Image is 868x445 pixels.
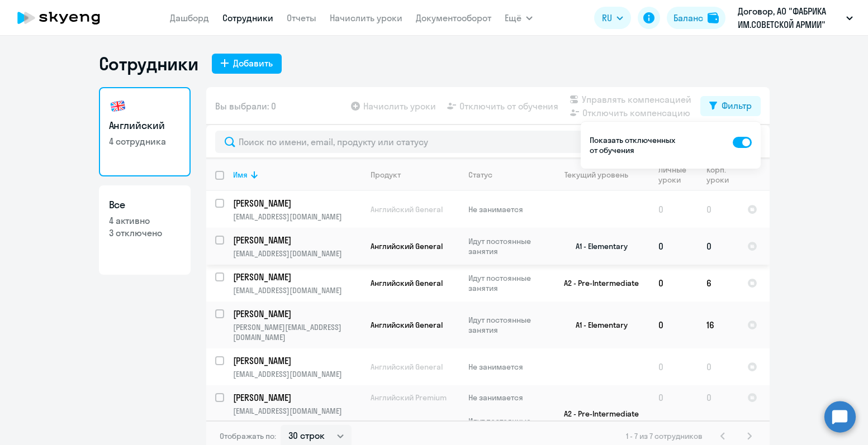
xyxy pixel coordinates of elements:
[468,204,545,214] p: Не занимается
[371,278,443,288] span: Английский General
[233,271,359,283] p: [PERSON_NAME]
[546,228,649,265] td: A1 - Elementary
[649,191,698,228] td: 0
[649,302,698,348] td: 0
[554,170,649,180] div: Текущий уровень
[233,406,361,416] p: [EMAIL_ADDRESS][DOMAIN_NAME]
[700,96,761,116] button: Фильтр
[468,170,492,180] div: Статус
[233,170,361,180] div: Имя
[330,12,402,23] a: Начислить уроки
[220,431,276,441] span: Отображать по:
[233,170,248,180] div: Имя
[738,4,842,31] p: Договор, АО "ФАБРИКА ИМ.СОВЕТСКОЙ АРМИИ"
[233,197,361,209] a: [PERSON_NAME]
[233,391,359,404] p: [PERSON_NAME]
[215,99,276,113] span: Вы выбрали: 0
[233,369,361,379] p: [EMAIL_ADDRESS][DOMAIN_NAME]
[233,285,361,295] p: [EMAIL_ADDRESS][DOMAIN_NAME]
[233,271,361,283] a: [PERSON_NAME]
[505,7,533,29] button: Ещё
[233,234,361,246] a: [PERSON_NAME]
[233,322,361,342] p: [PERSON_NAME][EMAIL_ADDRESS][DOMAIN_NAME]
[371,393,447,403] span: Английский Premium
[233,355,359,367] p: [PERSON_NAME]
[698,265,738,302] td: 6
[233,391,361,404] a: [PERSON_NAME]
[698,302,738,348] td: 16
[706,165,738,185] div: Корп. уроки
[109,214,181,227] p: 4 активно
[602,11,612,25] span: RU
[649,410,698,442] td: 1
[649,385,698,410] td: 0
[708,12,719,23] img: balance
[371,320,443,330] span: Английский General
[212,54,282,74] button: Добавить
[468,416,545,436] p: Идут постоянные занятия
[468,393,545,403] p: Не занимается
[99,185,191,275] a: Все4 активно3 отключено
[233,197,359,209] p: [PERSON_NAME]
[287,12,316,23] a: Отчеты
[546,302,649,348] td: A1 - Elementary
[649,228,698,265] td: 0
[594,7,631,29] button: RU
[546,385,649,442] td: A2 - Pre-Intermediate
[233,308,361,320] a: [PERSON_NAME]
[233,56,273,70] div: Добавить
[732,4,858,31] button: Договор, АО "ФАБРИКА ИМ.СОВЕТСКОЙ АРМИИ"
[371,170,401,180] div: Продукт
[215,131,761,153] input: Поиск по имени, email, продукту или статусу
[233,212,361,222] p: [EMAIL_ADDRESS][DOMAIN_NAME]
[371,362,443,372] span: Английский General
[590,135,678,155] p: Показать отключенных от обучения
[546,265,649,302] td: A2 - Pre-Intermediate
[99,52,198,75] h1: Сотрудники
[722,99,752,112] div: Фильтр
[468,273,545,293] p: Идут постоянные занятия
[468,315,545,335] p: Идут постоянные занятия
[109,227,181,239] p: 3 отключено
[673,11,703,25] div: Баланс
[233,308,359,320] p: [PERSON_NAME]
[416,12,491,23] a: Документооборот
[698,228,738,265] td: 0
[233,355,361,367] a: [PERSON_NAME]
[109,97,127,115] img: english
[371,204,443,214] span: Английский General
[109,118,181,133] h3: Английский
[109,135,181,147] p: 4 сотрудника
[170,12,209,23] a: Дашборд
[698,348,738,385] td: 0
[233,248,361,259] p: [EMAIL_ADDRESS][DOMAIN_NAME]
[626,431,703,441] span: 1 - 7 из 7 сотрудников
[649,348,698,385] td: 0
[565,170,628,180] div: Текущий уровень
[468,236,545,256] p: Идут постоянные занятия
[468,362,545,372] p: Не занимается
[99,87,191,176] a: Английский4 сотрудника
[667,7,725,29] button: Балансbalance
[109,198,181,212] h3: Все
[371,241,443,251] span: Английский General
[658,165,697,185] div: Личные уроки
[649,265,698,302] td: 0
[233,234,359,246] p: [PERSON_NAME]
[698,410,738,442] td: 7
[698,385,738,410] td: 0
[505,11,521,25] span: Ещё
[698,191,738,228] td: 0
[222,12,273,23] a: Сотрудники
